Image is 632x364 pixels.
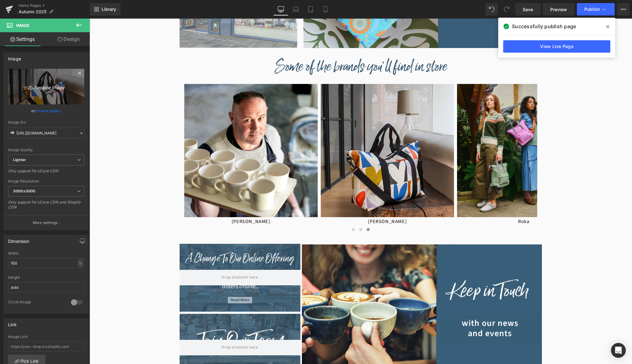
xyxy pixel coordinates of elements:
button: Redo [500,3,513,15]
div: Image Link [8,335,84,339]
div: Dimension [8,235,29,244]
button: Publish [577,3,615,15]
div: Only support for UCare CDN [8,169,84,178]
span: Preview [550,6,567,13]
button: More [617,3,630,15]
a: Preview [543,3,574,15]
input: Link [8,128,84,138]
span: Successfully publish page [512,23,576,30]
i: Replace Image [21,83,71,90]
a: with our news and events [350,296,451,324]
a: New Library [90,3,120,15]
img: A pile of mid sized fabric Roka back packs - in red, green, yellow and grey. [368,65,501,199]
input: https://your-shop.myshopify.com [8,341,84,352]
div: or [8,107,84,114]
span: Autumn 2025 [19,9,46,14]
p: Roka [368,199,501,208]
div: Width [8,251,84,256]
span: Library [102,7,116,12]
p: More settings [33,220,58,226]
a: Tablet [303,3,318,15]
div: Image Quality [8,148,84,152]
img: Keith Brymer Jones is pictures holding a tray of white glazed mugs whilst looking up at the camera. [95,65,228,199]
p: [PERSON_NAME] [95,199,228,208]
div: Image Resolution [8,179,84,183]
a: View Live Page [503,40,610,53]
a: Design [46,32,91,46]
a: Browse gallery [35,105,61,116]
div: Image [8,53,21,61]
img: A table of Caroline Gardner ceramic tablewre with a lemon theme. Also featuring fruit - half grap... [231,65,365,199]
a: Home Pages [19,3,90,8]
a: Desktop [273,3,288,15]
b: Lighter [13,157,26,162]
p: [PERSON_NAME] [231,199,365,208]
div: Only support for UCare CDN and Shopify CDN [8,200,84,214]
input: auto [8,258,84,268]
input: auto [8,282,84,292]
div: Link [8,318,17,327]
b: 3000x3000 [13,189,35,193]
button: More settings [4,215,89,230]
div: Image Src [8,120,84,125]
div: Height [8,275,84,280]
span: Save [523,6,533,13]
span: Image [16,23,29,28]
a: Laptop [288,3,303,15]
button: Undo [486,3,498,15]
div: Circle Image [8,300,65,306]
a: Mobile [318,3,333,15]
div: Open Intercom Messenger [611,343,626,358]
div: % [78,259,83,267]
span: with our news and events [366,300,435,320]
span: Publish [584,7,600,12]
